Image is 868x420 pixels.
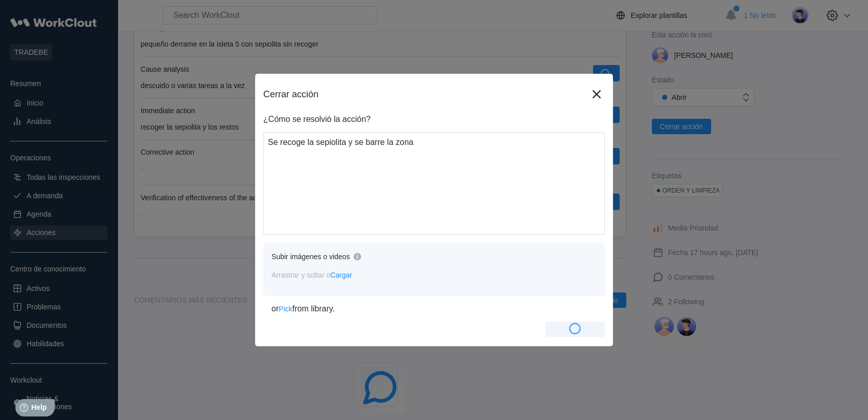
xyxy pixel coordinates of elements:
div: Subir imágenes o videos [271,253,350,261]
span: Cargar [330,271,352,279]
span: Arrastrar y soltar o [271,271,352,279]
div: ¿Cómo se resolvió la acción? [263,115,605,124]
div: or from library. [271,304,597,313]
div: Cerrar acción [263,89,588,100]
textarea: Se recoge la sepiolita y se barre la zona [263,132,605,235]
span: Pick [279,305,292,313]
